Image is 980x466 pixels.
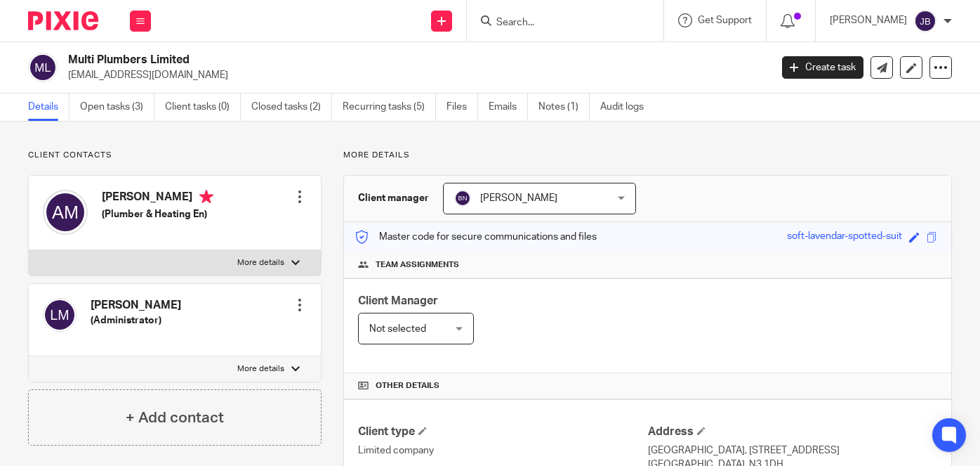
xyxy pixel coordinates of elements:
img: svg%3E [454,190,471,207]
a: Notes (1) [538,93,590,121]
img: svg%3E [914,10,936,32]
img: Pixie [28,11,98,30]
p: Master code for secure communications and files [355,230,597,244]
a: Details [28,93,69,121]
h4: + Add contact [126,407,224,429]
a: Recurring tasks (5) [343,93,436,121]
span: Other details [376,380,439,391]
p: Client contacts [28,150,322,161]
h5: (Administrator) [91,313,181,328]
p: [GEOGRAPHIC_DATA], [STREET_ADDRESS] [648,444,937,458]
h4: [PERSON_NAME] [102,190,213,207]
img: svg%3E [28,53,58,82]
h4: Client type [358,425,647,439]
span: Team assignments [376,259,459,271]
h5: (Plumber & Heating En) [102,207,213,221]
a: Audit logs [600,93,654,121]
h4: [PERSON_NAME] [91,298,181,313]
a: Closed tasks (2) [251,93,332,121]
p: More details [237,363,284,375]
a: Client tasks (0) [165,93,241,121]
h3: Client manager [358,191,429,205]
p: [EMAIL_ADDRESS][DOMAIN_NAME] [68,68,761,82]
input: Search [495,17,621,30]
a: Open tasks (3) [80,93,154,121]
h4: Address [648,425,937,439]
p: [PERSON_NAME] [830,13,907,27]
div: soft-lavendar-spotted-suit [787,229,902,245]
span: [PERSON_NAME] [480,193,557,203]
span: Client Manager [358,295,438,306]
a: Emails [489,93,528,121]
a: Create task [782,56,863,79]
img: svg%3E [43,190,88,235]
p: Limited company [358,444,647,458]
i: Primary [199,190,213,204]
p: More details [237,257,284,268]
a: Files [446,93,478,121]
p: More details [343,150,952,161]
img: svg%3E [43,298,77,332]
span: Not selected [369,324,426,334]
span: Get Support [698,15,752,25]
h2: Multi Plumbers Limited [68,53,623,67]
